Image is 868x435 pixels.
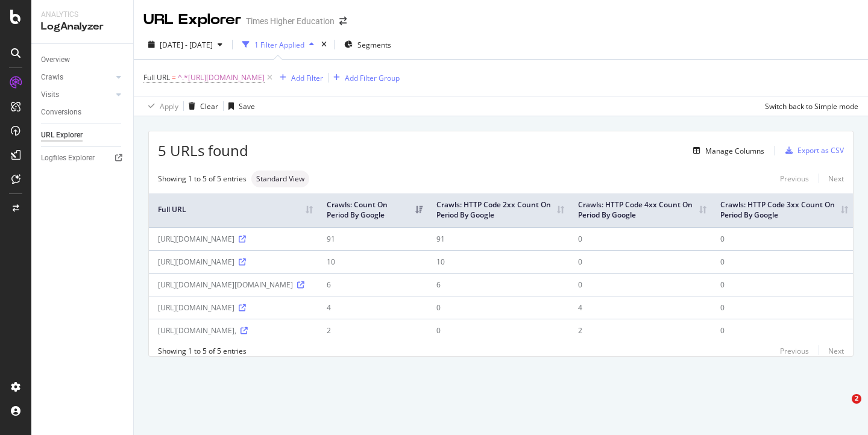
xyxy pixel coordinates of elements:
a: Overview [41,54,125,66]
a: Conversions [41,106,125,119]
td: 0 [711,250,853,273]
div: Apply [160,101,178,111]
div: URL Explorer [41,129,83,142]
div: URL Explorer [143,10,241,30]
div: [URL][DOMAIN_NAME], [158,325,309,336]
span: Standard View [256,175,304,183]
button: Add Filter [275,70,323,85]
td: 0 [711,227,853,250]
div: Switch back to Simple mode [765,101,858,111]
div: Crawls [41,71,63,84]
td: 0 [569,227,711,250]
button: Save [224,96,255,116]
div: Conversions [41,106,81,119]
div: Save [239,101,255,111]
div: Add Filter Group [345,73,400,83]
button: Apply [143,96,178,116]
a: Logfiles Explorer [41,152,125,164]
div: arrow-right-arrow-left [339,17,347,25]
iframe: Intercom live chat [827,394,856,423]
button: Manage Columns [688,143,764,158]
th: Crawls: HTTP Code 2xx Count On Period By Google: activate to sort column ascending [427,193,569,227]
a: URL Explorer [41,129,125,142]
th: Crawls: HTTP Code 4xx Count On Period By Google: activate to sort column ascending [569,193,711,227]
td: 0 [711,319,853,342]
button: Add Filter Group [329,70,400,85]
th: Crawls: Count On Period By Google: activate to sort column ascending [318,193,427,227]
td: 4 [569,296,711,319]
div: LogAnalyzer [41,20,124,34]
div: [URL][DOMAIN_NAME] [158,302,309,313]
span: = [172,72,176,83]
div: neutral label [251,171,309,187]
span: [DATE] - [DATE] [160,40,213,50]
div: Times Higher Education [246,15,335,27]
td: 10 [427,250,569,273]
td: 91 [427,227,569,250]
td: 0 [711,273,853,296]
td: 0 [569,250,711,273]
button: [DATE] - [DATE] [143,35,227,54]
div: Manage Columns [705,146,764,156]
div: 1 Filter Applied [254,40,304,50]
div: [URL][DOMAIN_NAME][DOMAIN_NAME] [158,280,309,290]
td: 0 [711,296,853,319]
td: 0 [427,296,569,319]
div: [URL][DOMAIN_NAME] [158,257,309,267]
td: 2 [318,319,427,342]
div: Showing 1 to 5 of 5 entries [158,174,247,184]
div: [URL][DOMAIN_NAME] [158,234,309,244]
div: Visits [41,89,59,101]
div: Overview [41,54,70,66]
div: times [319,39,329,51]
span: Full URL [143,72,170,83]
td: 10 [318,250,427,273]
button: Switch back to Simple mode [760,96,858,116]
td: 6 [427,273,569,296]
div: Showing 1 to 5 of 5 entries [158,346,247,356]
div: Clear [200,101,218,111]
span: 5 URLs found [158,140,248,161]
span: Segments [357,40,391,50]
div: Logfiles Explorer [41,152,95,164]
button: Clear [184,96,218,116]
td: 91 [318,227,427,250]
th: Crawls: HTTP Code 3xx Count On Period By Google: activate to sort column ascending [711,193,853,227]
th: Full URL: activate to sort column ascending [149,193,318,227]
td: 2 [569,319,711,342]
button: Segments [339,35,396,54]
div: Export as CSV [797,145,844,155]
button: Export as CSV [781,141,844,160]
span: ^.*[URL][DOMAIN_NAME] [178,69,265,86]
td: 0 [427,319,569,342]
div: Add Filter [291,73,323,83]
td: 6 [318,273,427,296]
a: Crawls [41,71,113,84]
a: Visits [41,89,113,101]
div: Analytics [41,10,124,20]
span: 2 [852,394,861,404]
td: 0 [569,273,711,296]
button: 1 Filter Applied [237,35,319,54]
td: 4 [318,296,427,319]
